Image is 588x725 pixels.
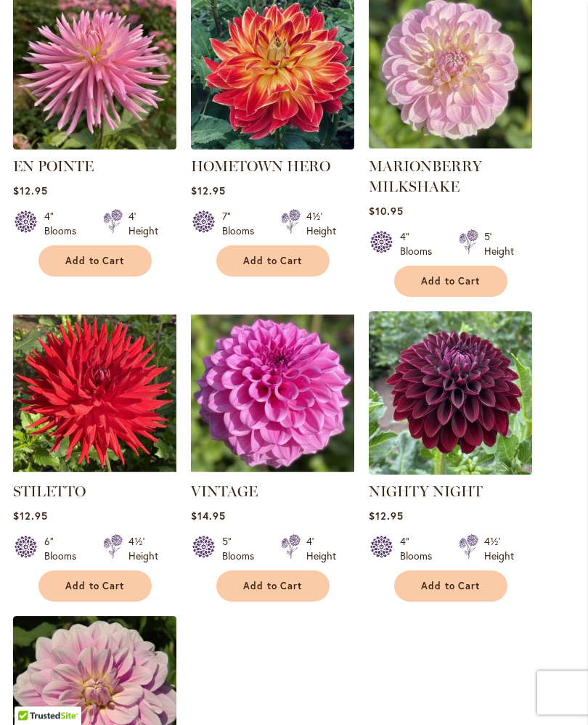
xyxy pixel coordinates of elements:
[369,205,404,218] span: $10.95
[369,464,532,478] a: Nighty Night
[306,535,336,564] div: 4' Height
[13,483,86,501] a: STILETTO
[13,184,48,198] span: $12.95
[400,230,441,259] div: 4" Blooms
[128,535,158,564] div: 4½' Height
[369,483,483,501] a: NIGHTY NIGHT
[394,571,507,602] button: Add to Cart
[44,535,86,564] div: 6" Blooms
[369,509,404,523] span: $12.95
[13,139,176,153] a: EN POINTE
[191,509,226,523] span: $14.95
[216,246,330,277] button: Add to Cart
[484,535,514,564] div: 4½' Height
[484,230,514,259] div: 5' Height
[243,581,303,593] span: Add to Cart
[38,246,152,277] button: Add to Cart
[191,312,354,475] img: VINTAGE
[306,210,336,239] div: 4½' Height
[65,255,125,268] span: Add to Cart
[369,312,532,475] img: Nighty Night
[191,184,226,198] span: $12.95
[11,673,52,714] iframe: Launch Accessibility Center
[421,581,481,593] span: Add to Cart
[191,464,354,478] a: VINTAGE
[38,571,152,602] button: Add to Cart
[243,255,303,268] span: Add to Cart
[400,535,441,564] div: 4" Blooms
[369,158,482,196] a: MARIONBERRY MILKSHAKE
[13,464,176,478] a: STILETTO
[13,509,48,523] span: $12.95
[421,276,481,288] span: Add to Cart
[65,581,125,593] span: Add to Cart
[13,158,94,176] a: EN POINTE
[191,158,330,176] a: HOMETOWN HERO
[369,139,532,153] a: MARIONBERRY MILKSHAKE
[394,266,507,298] button: Add to Cart
[222,210,264,239] div: 7" Blooms
[44,210,86,239] div: 4" Blooms
[191,483,258,501] a: VINTAGE
[13,312,176,475] img: STILETTO
[222,535,264,564] div: 5" Blooms
[216,571,330,602] button: Add to Cart
[191,139,354,153] a: HOMETOWN HERO
[128,210,158,239] div: 4' Height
